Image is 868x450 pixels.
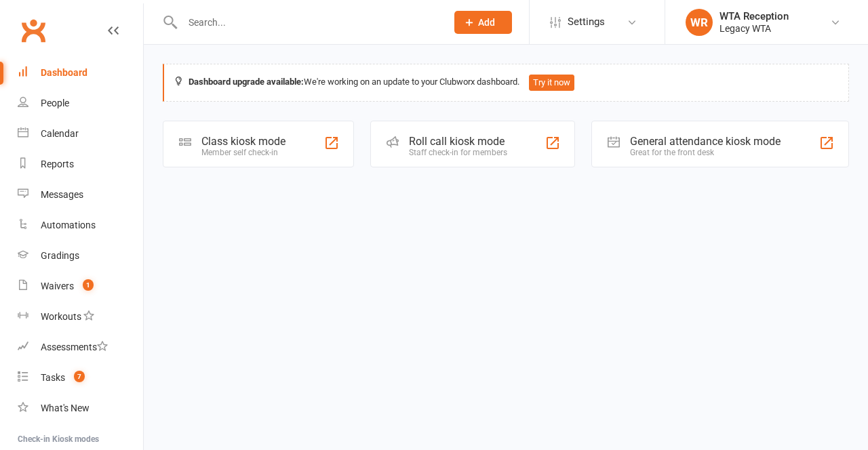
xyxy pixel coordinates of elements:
span: Add [478,17,495,28]
div: Gradings [41,250,79,261]
div: Legacy WTA [719,22,789,35]
div: WR [686,9,713,36]
div: Staff check-in for members [409,148,507,157]
button: Add [454,11,512,34]
a: What's New [18,393,143,424]
div: What's New [41,403,90,413]
a: Workouts [18,302,143,332]
strong: Dashboard upgrade available: [189,77,304,87]
div: Member self check-in [201,148,285,157]
div: Waivers [41,281,74,291]
a: Automations [18,210,143,241]
span: 7 [74,371,85,382]
div: Tasks [41,372,65,383]
a: Waivers 1 [18,271,143,302]
div: We're working on an update to your Clubworx dashboard. [163,64,849,102]
input: Search... [178,13,437,32]
a: People [18,88,143,119]
div: General attendance kiosk mode [630,135,781,148]
div: Assessments [41,342,108,352]
div: People [41,98,69,108]
div: Dashboard [41,67,87,78]
span: 1 [83,279,94,291]
div: Great for the front desk [630,148,781,157]
div: Workouts [41,311,81,322]
a: Clubworx [16,14,50,47]
div: Automations [41,220,96,230]
a: Calendar [18,119,143,149]
a: Messages [18,180,143,210]
div: Calendar [41,128,79,139]
a: Reports [18,149,143,180]
div: Messages [41,189,83,200]
button: Try it now [529,75,574,91]
div: Roll call kiosk mode [409,135,507,148]
a: Tasks 7 [18,363,143,393]
a: Assessments [18,332,143,363]
div: Class kiosk mode [201,135,285,148]
span: Settings [568,7,605,37]
a: Gradings [18,241,143,271]
div: WTA Reception [719,10,789,22]
div: Reports [41,159,74,169]
a: Dashboard [18,58,143,88]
